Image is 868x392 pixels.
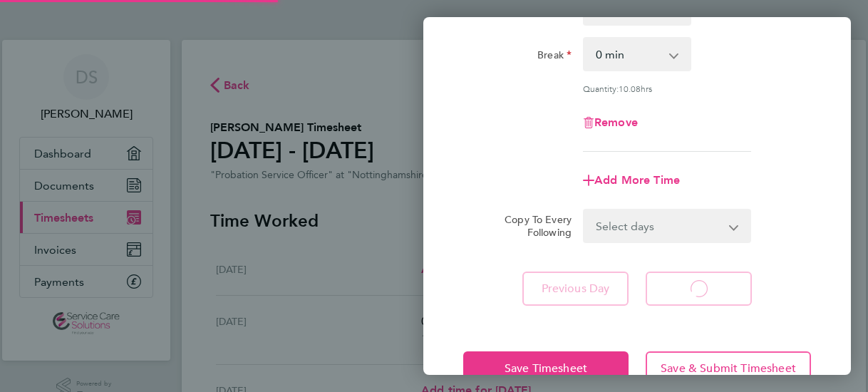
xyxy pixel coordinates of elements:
span: Save & Submit Timesheet [661,361,796,376]
button: Add More Time [583,175,680,186]
button: Save Timesheet [463,351,629,386]
span: Remove [594,115,638,129]
button: Remove [583,117,638,128]
button: Save & Submit Timesheet [646,351,811,386]
span: 10.08 [619,83,641,94]
div: Quantity: hrs [583,83,751,94]
span: Save Timesheet [505,361,587,376]
span: Add More Time [594,173,680,187]
label: Break [537,48,572,66]
label: Copy To Every Following [493,213,572,239]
